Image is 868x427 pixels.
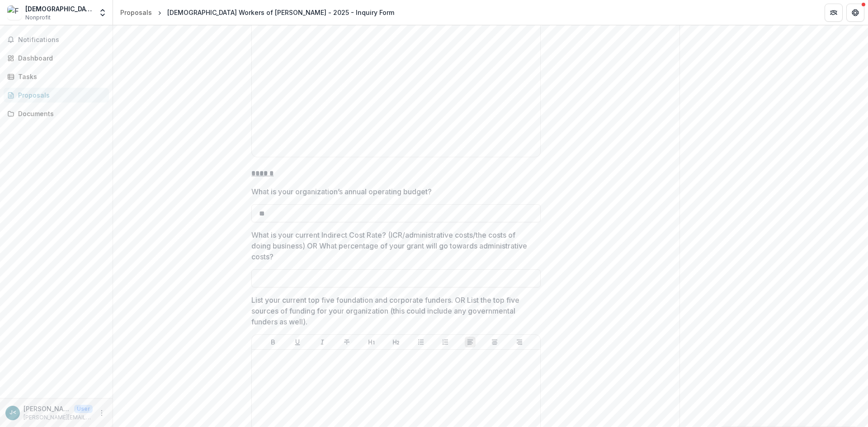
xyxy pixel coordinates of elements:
button: Align Center [489,337,500,347]
div: Proposals [18,90,102,100]
div: Documents [18,109,102,118]
p: User [74,405,93,413]
button: Bold [268,337,278,347]
p: [PERSON_NAME][EMAIL_ADDRESS][PERSON_NAME][DOMAIN_NAME] [24,413,93,422]
div: [DEMOGRAPHIC_DATA] Workers of [PERSON_NAME] [25,4,93,14]
button: Italicize [317,337,328,347]
div: Tasks [18,72,102,81]
button: Get Help [846,4,864,22]
div: Proposals [120,8,152,17]
button: Heading 1 [366,337,377,347]
a: Documents [4,106,109,121]
button: Notifications [4,33,109,47]
a: Proposals [4,88,109,103]
button: Partners [825,4,843,22]
p: What is your current Indirect Cost Rate? (ICR/administrative costs/the costs of doing business) O... [251,230,535,262]
div: [DEMOGRAPHIC_DATA] Workers of [PERSON_NAME] - 2025 - Inquiry Form [167,8,394,17]
button: Ordered List [440,337,451,347]
button: Heading 2 [391,337,401,347]
a: Tasks [4,69,109,84]
button: Align Right [514,337,525,347]
img: Franciscan Workers of Junipero Serra [7,5,22,20]
button: Underline [292,337,303,347]
a: Dashboard [4,51,109,66]
div: Jill Allen <jill.allen@dorothysplace.org> [9,410,16,416]
p: List your current top five foundation and corporate funders. OR List the top five sources of fund... [251,295,535,327]
p: What is your organization’s annual operating budget? [251,186,432,197]
span: Nonprofit [25,14,51,22]
nav: breadcrumb [117,6,398,19]
span: Notifications [18,36,105,44]
button: More [96,408,107,418]
p: [PERSON_NAME] <[PERSON_NAME][EMAIL_ADDRESS][PERSON_NAME][DOMAIN_NAME]> [24,404,71,413]
button: Align Left [465,337,476,347]
div: Dashboard [18,53,102,63]
button: Bullet List [415,337,426,347]
a: Proposals [117,6,156,19]
button: Strike [341,337,352,347]
button: Open entity switcher [96,4,109,22]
